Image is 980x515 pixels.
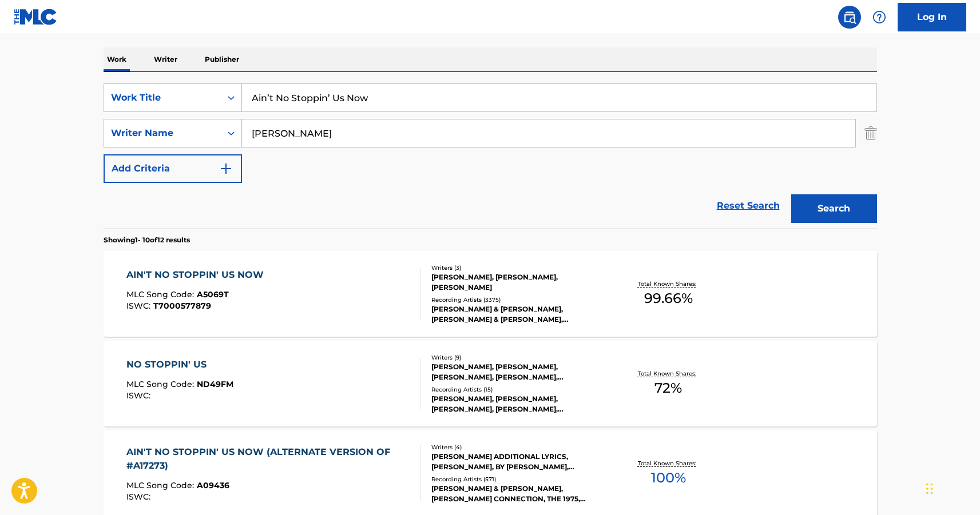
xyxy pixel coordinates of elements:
p: Writer [150,47,181,71]
div: AIN'T NO STOPPIN' US NOW (ALTERNATE VERSION OF #A17273) [126,445,411,473]
span: MLC Song Code : [126,480,197,490]
p: Showing 1 - 10 of 12 results [104,235,190,245]
span: MLC Song Code : [126,379,197,389]
div: NO STOPPIN' US [126,358,233,372]
div: Writers ( 4 ) [431,443,604,452]
span: A5069T [197,289,229,300]
a: Public Search [838,6,861,29]
p: Total Known Shares: [638,280,699,288]
div: Drag [926,472,933,506]
span: A09436 [197,480,229,490]
div: [PERSON_NAME] & [PERSON_NAME], [PERSON_NAME] & [PERSON_NAME], [PERSON_NAME] & [PERSON_NAME], [PER... [431,304,604,325]
div: Writers ( 9 ) [431,353,604,362]
div: Writer Name [111,126,214,140]
a: Reset Search [711,193,785,218]
span: 100 % [651,468,686,488]
a: Log In [898,3,966,31]
img: MLC Logo [14,9,58,25]
span: ISWC : [126,301,153,311]
span: ND49FM [197,379,233,389]
span: 99.66 % [644,288,693,309]
img: 9d2ae6d4665cec9f34b9.svg [219,162,233,175]
img: Delete Criterion [864,119,877,147]
div: Recording Artists ( 571 ) [431,475,604,484]
div: Recording Artists ( 3375 ) [431,296,604,304]
p: Total Known Shares: [638,369,699,378]
div: [PERSON_NAME], [PERSON_NAME], [PERSON_NAME], [PERSON_NAME], [PERSON_NAME], [PERSON_NAME], [PERSON... [431,362,604,382]
div: Help [868,6,891,29]
button: Search [791,194,877,223]
div: AIN'T NO STOPPIN' US NOW [126,268,269,282]
span: ISWC : [126,390,153,401]
img: help [872,10,886,24]
a: AIN'T NO STOPPIN' US NOWMLC Song Code:A5069TISWC:T7000577879Writers (3)[PERSON_NAME], [PERSON_NAM... [104,251,877,337]
span: MLC Song Code : [126,289,197,300]
p: Total Known Shares: [638,459,699,468]
div: Writers ( 3 ) [431,264,604,272]
div: [PERSON_NAME], [PERSON_NAME], [PERSON_NAME], [PERSON_NAME], [PERSON_NAME],[PERSON_NAME],[PERSON_N... [431,394,604,414]
div: [PERSON_NAME], [PERSON_NAME], [PERSON_NAME] [431,272,604,293]
div: Recording Artists ( 15 ) [431,385,604,394]
button: Add Criteria [104,154,242,183]
p: Work [104,47,130,71]
div: Work Title [111,91,214,105]
p: Publisher [201,47,243,71]
div: [PERSON_NAME] ADDITIONAL LYRICS, [PERSON_NAME], BY [PERSON_NAME], [PERSON_NAME] [431,452,604,472]
iframe: Chat Widget [923,460,980,515]
span: T7000577879 [153,301,211,311]
span: ISWC : [126,492,153,502]
span: 72 % [654,378,682,398]
div: [PERSON_NAME] & [PERSON_NAME], [PERSON_NAME] CONNECTION, THE 1975, VARIOUS ARTISTS, VARIOUS ARTISTS [431,484,604,504]
img: search [843,10,856,24]
a: NO STOPPIN' USMLC Song Code:ND49FMISWC:Writers (9)[PERSON_NAME], [PERSON_NAME], [PERSON_NAME], [P... [104,341,877,426]
form: Search Form [104,83,877,229]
